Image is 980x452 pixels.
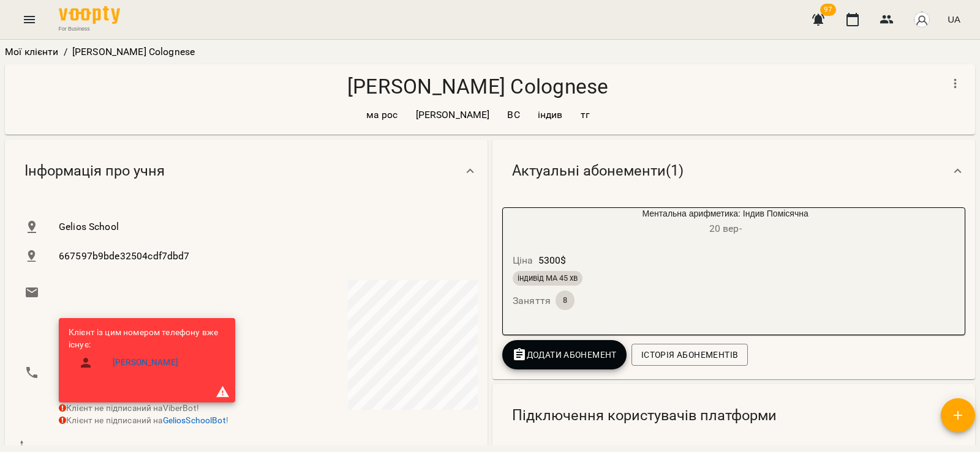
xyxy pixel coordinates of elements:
[24,161,165,180] span: Інформація про учня
[359,105,405,125] div: ма рос
[513,252,533,269] h6: Ціна
[5,46,59,57] a: Мої клієнти
[512,161,684,180] span: Актуальні абонементи ( 1 )
[59,403,199,413] span: Клієнт не підписаний на ViberBot!
[502,340,627,369] button: Додати Абонемент
[113,357,178,369] a: [PERSON_NAME]
[64,45,67,59] li: /
[59,249,468,264] span: 667597b9bde32504cdf7dbd7
[503,208,562,237] div: Ментальна арифметика: Індив Помісячна
[416,108,490,122] p: [PERSON_NAME]
[631,344,748,366] button: Історія абонементів
[538,253,567,268] p: 5300 $
[948,13,960,26] span: UA
[409,105,497,125] div: [PERSON_NAME]
[503,208,889,325] button: Ментальна арифметика: Індив Помісячна20 вер- Ціна5300$індивід МА 45 хвЗаняття8
[59,6,120,24] img: Voopty Logo
[538,108,563,122] p: індив
[556,295,575,306] span: 8
[513,273,582,284] span: індивід МА 45 хв
[59,220,468,234] span: Gelios School
[5,45,975,59] nav: breadcrumb
[709,223,742,234] span: 20 вер -
[163,415,226,425] a: GeliosSchoolBot
[512,406,777,425] span: Підключення користувачів платформи
[573,105,597,125] div: тг
[5,139,488,202] div: Інформація про учня
[366,108,398,122] p: ма рос
[512,347,617,362] span: Додати Абонемент
[562,208,889,237] div: Ментальна арифметика: Індив Помісячна
[15,74,941,99] h4: [PERSON_NAME] Colognese
[492,139,975,202] div: Актуальні абонементи(1)
[641,347,738,362] span: Історія абонементів
[513,292,551,309] h6: Заняття
[581,108,590,122] p: тг
[72,45,195,59] p: [PERSON_NAME] Colognese
[913,11,930,28] img: avatar_s.png
[69,327,225,380] ul: Клієнт із цим номером телефону вже існує:
[530,105,570,125] div: індив
[820,4,836,16] span: 97
[59,415,228,425] span: Клієнт не підписаний на !
[943,8,965,31] button: UA
[507,108,519,122] p: ВС
[500,105,527,125] div: ВС
[492,384,975,447] div: Підключення користувачів платформи
[59,25,120,32] span: For Business
[15,5,44,34] button: Menu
